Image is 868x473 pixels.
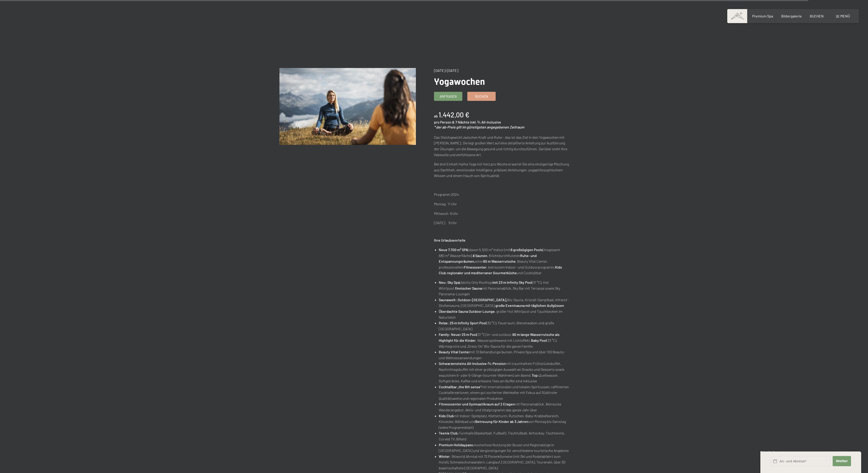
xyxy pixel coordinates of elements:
span: Buchen [475,94,488,99]
li: , großer Hot Whirlpool und Tauchbecken im Naturteich [439,308,571,320]
strong: mit 23 m Infinity Sky Pool [493,280,532,284]
li: (30 °C), Feuerraum, Bienenwaben und große [GEOGRAPHIC_DATA] [439,320,571,332]
span: Menü [840,14,850,18]
span: ab [434,114,438,118]
span: [DATE]–[DATE] [434,68,458,73]
p: Montag 11 Uhr [434,201,571,207]
span: Schnellanfrage [760,450,780,454]
strong: 8 Saunen [473,253,487,258]
a: Buchen [468,92,495,101]
li: (davon 5.500 m² indoor) mit (insgesamt 680 m² Wasserfläche), , 8 lichtdurchfluteten einer , Beaut... [439,247,571,276]
li: mit internationalen und lokalen Spirituosen, raffinierten Cocktailkreationen, einem gut sortierte... [439,384,571,401]
li: mit Panoramablick. Betreutes Wanderangebot, Aktiv- und Vitalprogramm das ganze Jahr über [439,401,571,413]
li: mit Indoor-Spielplatz, Kletterturm, Rutschen, Baby-Krabbelbereich, Kinoecke, Bällebad und von Mon... [439,413,571,430]
strong: Neu: Sky Spa [439,280,460,284]
strong: regionaler und mediterraner Gourmetküche [447,271,517,275]
li: kostenlose Nutzung der Busse und Regionalzüge in [GEOGRAPHIC_DATA] und Vergünstigungen für versch... [439,442,571,454]
strong: Family: Neuer 25 m Pool [439,332,477,337]
p: Mittwoch 9 Uhr [434,211,571,216]
span: pro Person & [434,120,455,124]
strong: Betreuung für Kinder ab 3 Jahren [475,419,528,424]
strong: Premium Holidaypass: [439,443,474,447]
strong: Baby Pool [531,338,547,342]
strong: Fitnesscenter [464,265,487,269]
strong: Neue 7.700 m² SPA [439,247,468,252]
span: Yogawochen [434,76,485,87]
strong: 60 m lange Wasserrutsche als Highlight für die Kinder [439,332,560,342]
strong: Kids Club [439,414,454,418]
strong: Top: [532,373,539,377]
li: : Skiworld Ahrntal mit 73 Pistenkilometer (mit Ski und Rodelabfahrt zum Hotel), Schneeschuhwander... [439,454,571,471]
strong: Cocktailbar „the 6th sense“ [439,385,482,389]
p: Programm 2024: [434,192,571,197]
strong: 6 großzügigen Pools [511,247,543,252]
em: * der ab-Preis gilt im günstigsten angegebenen Zeitraum [434,125,524,129]
strong: Fitnesscenter und Gymnastikraum auf 2 Etagen [439,402,515,406]
a: Premium Spa [752,14,773,18]
strong: große Eventsauna mit täglichen Aufgüssen [495,303,564,308]
button: Weiter [833,456,851,466]
span: Anfragen [440,94,457,99]
p: [DATE] 9 Uhr [434,220,571,226]
span: inkl. ¾ All-Inclusive [470,120,501,124]
li: (31 °C) in- und outdoor, , Wasserspielewand mit Lichteffekt, (33 °C), Wärmegrotte und „Dress-On“ ... [439,332,571,349]
span: Weiter [836,459,848,463]
strong: Ihre Urlaubsvorteile [434,238,466,242]
strong: Saunawelt: Outdoor-[GEOGRAPHIC_DATA], [439,298,507,302]
strong: 60 m Wasserrutsche [483,259,516,263]
strong: finnischer Sauna [455,286,482,290]
img: Yogawochen [279,68,416,145]
strong: Schwarzensteins All-Inclusive-¾-Pension [439,361,506,366]
span: 7 Nächte [455,120,469,124]
b: 1.442,00 € [439,111,469,119]
strong: Beauty Vital Center [439,350,470,354]
li: mit traumhaftem Frühstücksbuffet, Nachmittagsbuffet mit einer großzügigen Auswahl an Snacks und D... [439,361,571,384]
li: (Adults Only Rooftop) (31 °C), Hot Whirlpool, mit Panoramablick, Sky Bar mit Terrasse sowie Sky P... [439,279,571,297]
p: Das Gleichgewicht zwischen Kraft und Ruhe – das ist das Ziel in den Yogawochen mit [PERSON_NAME].... [434,134,571,158]
li: mit 13 Behandlungsräumen, Private Spa und über 100 Beauty- und Wellnessanwendungen [439,349,571,361]
li: Bio-Sauna, Kristall-Dampfbad, Infrarot-Stollensauna, [GEOGRAPHIC_DATA], [439,297,571,308]
a: Anfragen [434,92,462,101]
strong: Winter [439,454,450,458]
a: Bildergalerie [781,14,802,18]
strong: Relax: 25 m Infinity Sport Pool [439,321,486,325]
strong: Teenie Club: [439,431,459,435]
a: BUCHEN [810,14,824,18]
li: Turnhalle (Basketball, Fußball), Tischfußball, Airhockey, Tischtennis, Curved TV, Billard [439,430,571,442]
p: Bei drei Einheit Hatha Yoga mit Herz pro Woche erwartet Sie eine einzigartige Mischung aus Sanfth... [434,161,571,179]
strong: Überdachte Sauna Outdoor Lounge [439,309,495,313]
